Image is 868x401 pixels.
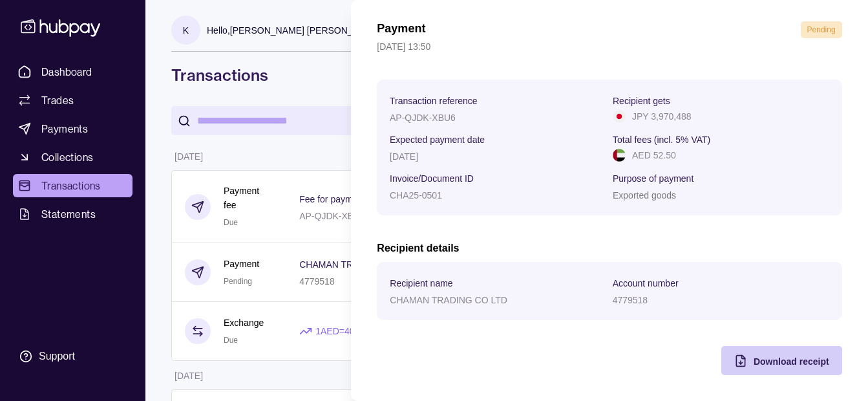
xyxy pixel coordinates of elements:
[613,295,648,305] p: 4779518
[632,148,676,162] p: AED 52.50
[754,356,829,367] span: Download receipt
[390,135,485,145] p: Expected payment date
[390,96,478,106] p: Transaction reference
[613,278,679,288] p: Account number
[377,21,425,38] h1: Payment
[613,190,676,200] p: Exported goods
[613,149,626,162] img: ae
[721,346,842,375] button: Download receipt
[390,113,456,123] p: AP-QJDK-XBU6
[377,39,842,54] p: [DATE] 13:50
[390,278,452,288] p: Recipient name
[390,173,474,184] p: Invoice/Document ID
[807,25,836,34] span: Pending
[390,151,418,162] p: [DATE]
[390,190,442,200] p: CHA25-0501
[613,135,710,145] p: Total fees (incl. 5% VAT)
[613,96,670,106] p: Recipient gets
[613,173,693,184] p: Purpose of payment
[613,110,626,123] img: jp
[632,109,692,124] p: JPY 3,970,488
[377,241,842,255] h2: Recipient details
[390,295,507,305] p: CHAMAN TRADING CO LTD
